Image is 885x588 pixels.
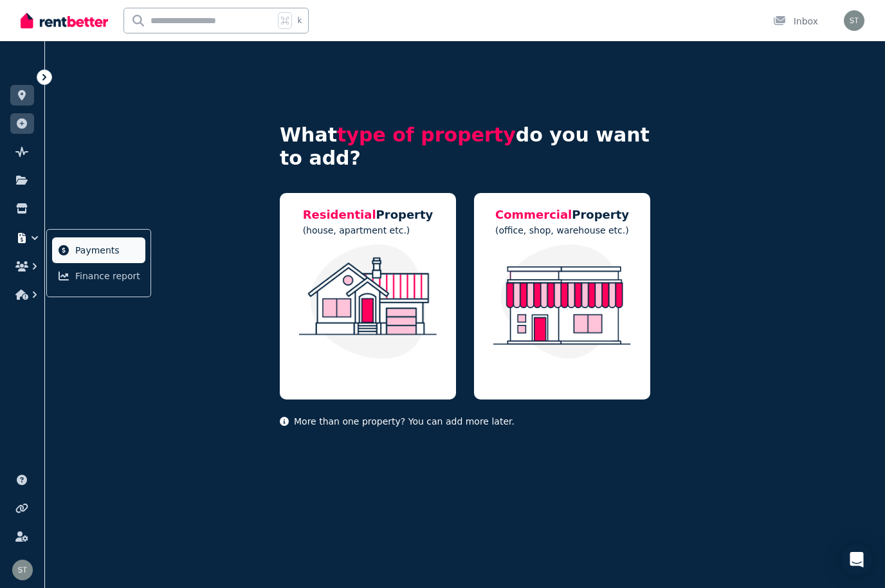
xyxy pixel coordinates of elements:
[297,15,302,26] span: k
[844,10,864,31] img: Samantha Thomas
[487,244,637,359] img: Commercial Property
[12,560,33,580] img: Samantha Thomas
[303,208,376,221] span: Residential
[293,244,443,359] img: Residential Property
[337,124,516,146] span: type of property
[52,263,145,289] a: Finance report
[75,243,140,258] span: Payments
[495,206,629,224] h5: Property
[75,268,140,284] span: Finance report
[495,224,629,237] p: (office, shop, warehouse etc.)
[280,415,650,428] p: More than one property? You can add more later.
[280,124,650,170] h4: What do you want to add?
[303,206,433,224] h5: Property
[52,237,145,263] a: Payments
[303,224,433,237] p: (house, apartment etc.)
[841,544,872,575] div: Open Intercom Messenger
[21,11,108,30] img: RentBetter
[495,208,572,221] span: Commercial
[773,15,818,28] div: Inbox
